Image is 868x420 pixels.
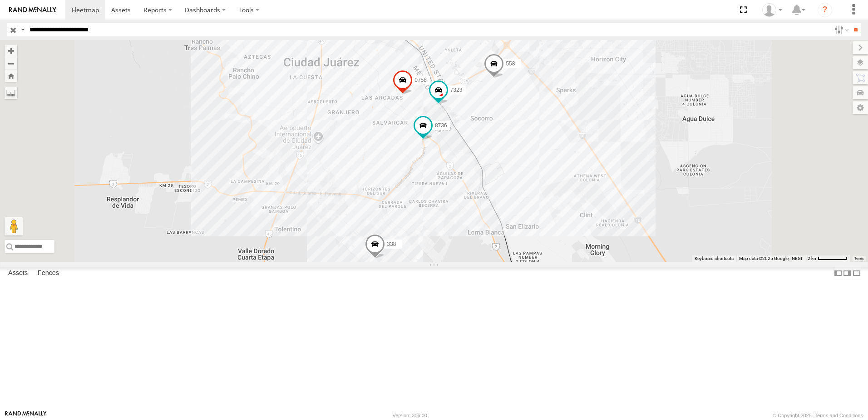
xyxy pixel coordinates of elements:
[5,411,47,420] a: Visit our Website
[808,256,818,261] span: 2 km
[805,255,850,262] button: Map Scale: 2 km per 61 pixels
[854,257,864,260] a: Terms (opens in new tab)
[831,23,850,36] label: Search Filter Options
[833,267,843,280] label: Dock Summary Table to the Left
[435,122,447,129] span: 8736
[5,70,17,82] button: Zoom Home
[33,267,64,280] label: Fences
[773,413,863,418] div: © Copyright 2025 -
[815,413,863,418] a: Terms and Conditions
[843,267,852,280] label: Dock Summary Table to the Right
[4,267,32,280] label: Assets
[393,413,427,418] div: Version: 306.00
[5,45,17,57] button: Zoom in
[19,23,26,36] label: Search Query
[5,217,23,235] button: Drag Pegman onto the map to open Street View
[818,3,832,17] i: ?
[853,101,868,114] label: Map Settings
[739,256,802,261] span: Map data ©2025 Google, INEGI
[5,57,17,70] button: Zoom out
[506,60,515,67] span: 558
[387,241,396,247] span: 338
[852,267,861,280] label: Hide Summary Table
[695,255,734,262] button: Keyboard shortcuts
[414,77,427,84] span: 0758
[450,87,463,93] span: 7323
[5,86,17,99] label: Measure
[9,7,56,13] img: rand-logo.svg
[759,3,785,17] div: omar hernandez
